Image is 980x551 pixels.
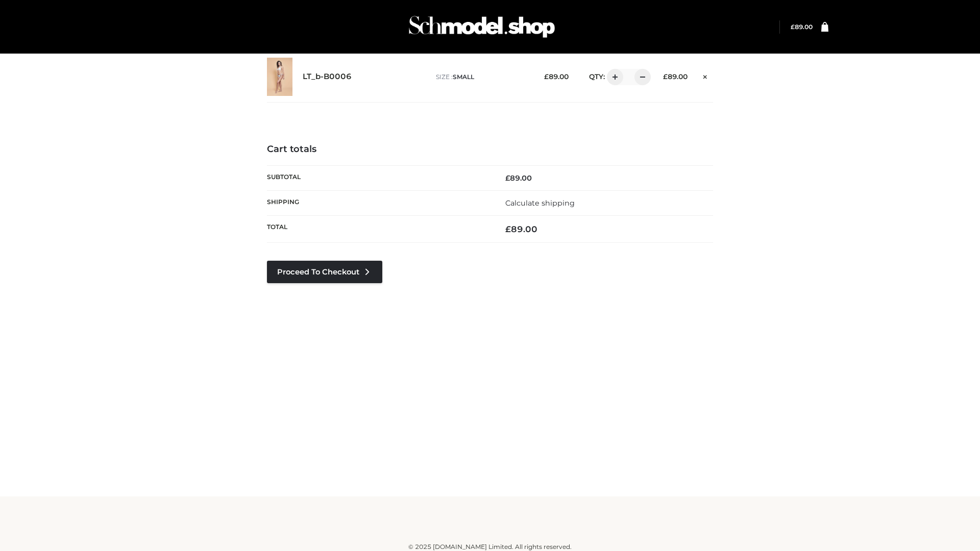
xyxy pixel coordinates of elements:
th: Shipping [267,190,490,215]
div: QTY: [579,69,647,85]
p: size : [436,72,528,82]
img: Schmodel Admin 964 [405,7,558,47]
th: Subtotal [267,165,490,190]
span: £ [663,72,668,81]
a: Remove this item [698,69,713,82]
th: Total [267,216,490,243]
a: Proceed to Checkout [267,261,382,283]
img: LT_b-B0006 - SMALL [267,58,292,96]
bdi: 89.00 [544,72,569,81]
span: £ [505,224,511,234]
bdi: 89.00 [791,23,813,31]
bdi: 89.00 [505,173,532,183]
h4: Cart totals [267,144,713,155]
span: £ [544,72,549,81]
span: £ [505,173,510,183]
bdi: 89.00 [663,72,688,81]
span: SMALL [453,73,474,81]
a: £89.00 [791,23,813,31]
a: Calculate shipping [505,198,575,208]
a: LT_b-B0006 [303,72,352,82]
span: £ [791,23,795,31]
bdi: 89.00 [505,224,537,234]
